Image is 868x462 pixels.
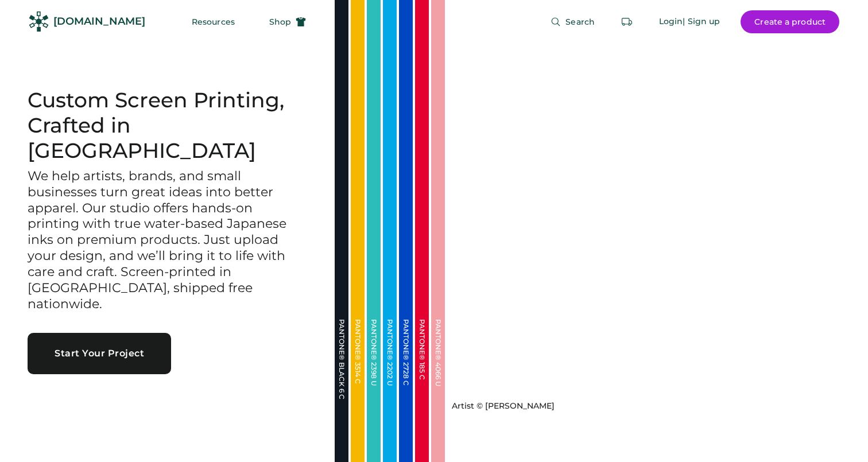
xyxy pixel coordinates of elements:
[537,10,609,33] button: Search
[683,16,720,28] div: | Sign up
[659,16,683,28] div: Login
[447,396,555,412] a: Artist © [PERSON_NAME]
[28,333,171,374] button: Start Your Project
[28,88,307,164] h1: Custom Screen Printing, Crafted in [GEOGRAPHIC_DATA]
[452,401,555,412] div: Artist © [PERSON_NAME]
[418,319,425,434] div: PANTONE® 185 C
[402,319,409,434] div: PANTONE® 2728 C
[615,10,638,33] button: Retrieve an order
[255,10,320,33] button: Shop
[29,11,49,32] img: Rendered Logo - Screens
[53,14,145,29] div: [DOMAIN_NAME]
[435,319,441,434] div: PANTONE® 4066 U
[269,18,291,26] span: Shop
[178,10,249,33] button: Resources
[338,319,345,434] div: PANTONE® BLACK 6 C
[741,10,839,33] button: Create a product
[386,319,393,434] div: PANTONE® 2202 U
[370,319,377,434] div: PANTONE® 2398 U
[28,168,307,312] h3: We help artists, brands, and small businesses turn great ideas into better apparel. Our studio of...
[565,18,595,26] span: Search
[354,319,361,434] div: PANTONE® 3514 C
